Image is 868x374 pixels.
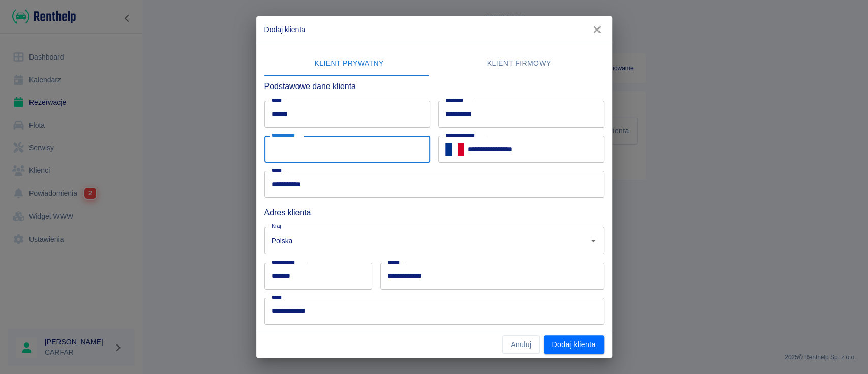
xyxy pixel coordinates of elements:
[586,234,601,248] button: Otwórz
[272,222,281,230] label: Kraj
[445,142,464,157] button: Select country
[264,51,434,76] button: Klient prywatny
[544,335,604,354] button: Dodaj klienta
[434,51,604,76] button: Klient firmowy
[502,335,540,354] button: Anuluj
[264,206,604,219] h6: Adres klienta
[264,51,604,76] div: lab API tabs example
[256,16,612,43] h2: Dodaj klienta
[264,80,604,93] h6: Podstawowe dane klienta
